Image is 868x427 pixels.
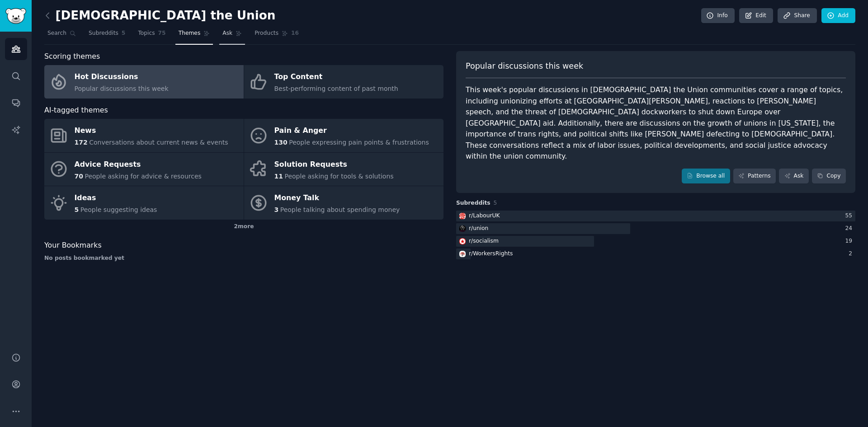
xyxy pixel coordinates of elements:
span: 3 [274,206,279,213]
a: Pain & Anger130People expressing pain points & frustrations [244,119,443,152]
a: Advice Requests70People asking for advice & resources [44,153,244,186]
h2: [DEMOGRAPHIC_DATA] the Union [44,9,275,23]
img: LabourUK [459,213,466,219]
div: Money Talk [274,191,400,206]
a: Subreddits5 [85,26,128,45]
div: 19 [845,237,855,245]
div: Pain & Anger [274,124,429,138]
a: Ask [219,26,245,45]
img: socialism [459,238,466,244]
a: Solution Requests11People asking for tools & solutions [244,153,443,186]
div: 24 [845,225,855,233]
a: Top ContentBest-performing content of past month [244,65,443,99]
a: Info [701,8,735,23]
a: Topics75 [135,26,169,45]
div: Ideas [75,191,157,206]
span: Popular discussions this week [75,85,169,92]
span: Themes [179,29,201,38]
a: unionr/union24 [456,223,855,235]
div: News [75,124,228,138]
span: Best-performing content of past month [274,85,398,92]
span: AI-tagged themes [44,105,108,116]
a: WorkersRightsr/WorkersRights2 [456,249,855,260]
span: Scoring themes [44,51,100,62]
div: 2 more [44,220,443,234]
a: Patterns [733,169,776,184]
div: Hot Discussions [75,70,169,84]
span: Subreddits [89,29,118,38]
div: This week's popular discussions in [DEMOGRAPHIC_DATA] the Union communities cover a range of topi... [466,84,846,162]
span: Subreddits [456,199,491,207]
a: Edit [739,8,773,23]
span: 75 [158,29,166,38]
a: LabourUKr/LabourUK55 [456,211,855,222]
img: union [459,225,466,232]
span: 16 [291,29,299,38]
span: Topics [138,29,155,38]
span: 5 [122,29,126,38]
div: Solution Requests [274,157,394,172]
span: 5 [75,206,79,213]
a: Products16 [251,26,302,45]
span: 5 [494,200,497,206]
span: People suggesting ideas [80,206,157,213]
div: r/ socialism [469,237,499,245]
span: 130 [274,139,288,146]
a: Themes [175,26,213,45]
span: 70 [75,173,83,180]
div: No posts bookmarked yet [44,254,443,263]
span: People expressing pain points & frustrations [289,139,429,146]
a: Add [821,8,855,23]
button: Copy [812,169,846,184]
span: 11 [274,173,283,180]
span: Popular discussions this week [466,61,583,72]
span: People asking for tools & solutions [284,173,393,180]
span: Search [47,29,66,38]
div: 2 [849,250,855,258]
a: Money Talk3People talking about spending money [244,186,443,220]
a: Hot DiscussionsPopular discussions this week [44,65,244,99]
a: Browse all [682,169,730,184]
div: Top Content [274,70,398,84]
div: r/ LabourUK [469,212,500,220]
div: r/ WorkersRights [469,250,513,258]
a: Ask [779,169,809,184]
span: 172 [75,139,88,146]
div: r/ union [469,225,488,233]
span: People talking about spending money [280,206,400,213]
div: Advice Requests [75,157,202,172]
span: Products [255,29,278,38]
a: Search [44,26,79,45]
span: Ask [222,29,232,38]
a: socialismr/socialism19 [456,236,855,247]
a: Share [778,8,816,23]
span: People asking for advice & resources [85,173,201,180]
span: Conversations about current news & events [89,139,228,146]
a: News172Conversations about current news & events [44,119,244,152]
img: WorkersRights [459,251,466,257]
a: Ideas5People suggesting ideas [44,186,244,220]
span: Your Bookmarks [44,240,102,251]
div: 55 [845,212,855,220]
img: GummySearch logo [5,8,26,24]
